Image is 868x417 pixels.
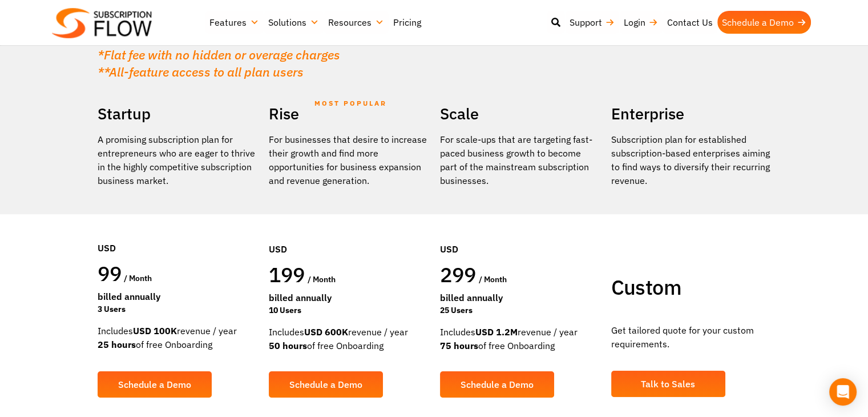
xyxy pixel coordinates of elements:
a: Talk to Sales [611,371,725,397]
div: Billed Annually [440,291,600,304]
div: 10 Users [269,304,429,316]
em: **All-feature access to all plan users [98,63,304,80]
a: Features [205,11,264,34]
a: Schedule a Demo [440,371,554,398]
div: Open Intercom Messenger [829,378,857,406]
span: / month [479,274,507,284]
h2: Enterprise [611,101,771,127]
span: Schedule a Demo [118,380,191,389]
span: Custom [611,274,681,300]
strong: 75 hours [440,340,478,351]
span: Talk to Sales [641,379,695,388]
div: Includes revenue / year of free Onboarding [269,325,429,352]
em: *Flat fee with no hidden or overage charges [98,46,340,63]
span: Schedule a Demo [289,380,362,389]
div: For businesses that desire to increase their growth and find more opportunities for business expa... [269,133,429,187]
h2: Startup [98,101,257,127]
strong: USD 600K [304,326,348,338]
h2: Rise [269,101,429,127]
a: Pricing [389,11,426,34]
img: Subscriptionflow [52,8,152,38]
span: 299 [440,261,477,288]
span: 99 [98,260,122,287]
div: For scale-ups that are targeting fast-paced business growth to become part of the mainstream subs... [440,133,600,187]
a: Solutions [264,11,324,34]
a: Contact Us [663,11,717,34]
h2: Scale [440,101,600,127]
p: A promising subscription plan for entrepreneurs who are eager to thrive in the highly competitive... [98,133,257,187]
div: USD [440,208,600,262]
p: Subscription plan for established subscription-based enterprises aiming to find ways to diversify... [611,133,771,187]
a: Schedule a Demo [717,11,811,34]
span: / month [308,274,336,284]
a: Login [619,11,663,34]
a: Resources [324,11,389,34]
div: USD [98,207,257,260]
strong: USD 100K [133,325,177,336]
div: Billed Annually [269,291,429,304]
span: Schedule a Demo [461,380,534,389]
div: Billed Annually [98,290,257,303]
span: / month [124,273,152,283]
a: Support [565,11,619,34]
div: 25 Users [440,304,600,316]
div: Includes revenue / year of free Onboarding [440,325,600,352]
span: 199 [269,261,305,288]
strong: 50 hours [269,340,307,351]
strong: 25 hours [98,339,136,350]
p: Get tailored quote for your custom requirements. [611,323,771,351]
span: MOST POPULAR [314,90,387,117]
a: Schedule a Demo [98,371,212,398]
div: Includes revenue / year of free Onboarding [98,324,257,351]
a: Schedule a Demo [269,371,383,398]
strong: USD 1.2M [475,326,518,338]
div: USD [269,208,429,262]
div: 3 Users [98,303,257,315]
